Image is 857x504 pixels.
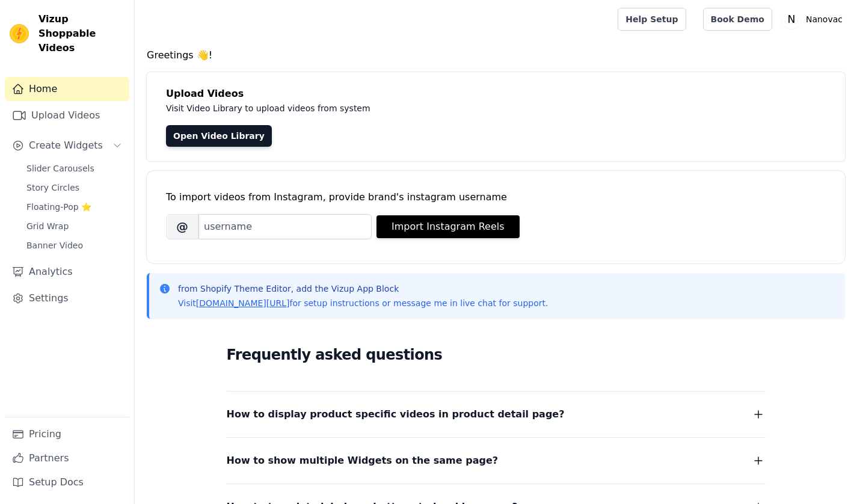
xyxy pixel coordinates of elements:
[618,8,686,31] a: Help Setup
[227,406,766,423] button: How to display product specific videos in product detail page?
[26,201,91,213] span: Floating-Pop ⭐
[787,13,795,25] text: N
[26,220,69,232] span: Grid Wrap
[5,422,129,446] a: Pricing
[5,286,129,310] a: Settings
[26,162,94,174] span: Slider Carousels
[29,138,103,153] span: Create Widgets
[198,214,372,239] input: username
[5,260,129,284] a: Analytics
[5,77,129,101] a: Home
[19,160,129,177] a: Slider Carousels
[178,283,548,295] p: from Shopify Theme Editor, add the Vizup App Block
[19,198,129,215] a: Floating-Pop ⭐
[26,182,79,194] span: Story Circles
[801,8,847,30] p: Nanovac
[227,406,565,423] span: How to display product specific videos in product detail page?
[166,190,826,204] div: To import videos from Instagram, provide brand's instagram username
[147,48,845,63] h4: Greetings 👋!
[19,179,129,196] a: Story Circles
[5,446,129,470] a: Partners
[166,214,198,239] span: @
[703,8,772,31] a: Book Demo
[166,87,826,101] h4: Upload Videos
[376,215,520,238] button: Import Instagram Reels
[38,12,124,55] span: Vizup Shoppable Videos
[19,218,129,235] a: Grid Wrap
[227,452,499,469] span: How to show multiple Widgets on the same page?
[10,24,29,43] img: Vizup
[5,134,129,158] button: Create Widgets
[166,101,705,115] p: Visit Video Library to upload videos from system
[178,297,548,309] p: Visit for setup instructions or message me in live chat for support.
[5,470,129,494] a: Setup Docs
[5,103,129,128] a: Upload Videos
[227,343,766,367] h2: Frequently asked questions
[782,8,847,30] button: N Nanovac
[196,298,290,308] a: [DOMAIN_NAME][URL]
[166,125,272,147] a: Open Video Library
[19,237,129,254] a: Banner Video
[26,239,83,251] span: Banner Video
[227,452,766,469] button: How to show multiple Widgets on the same page?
